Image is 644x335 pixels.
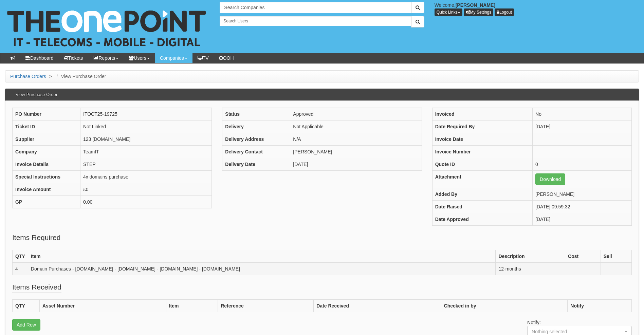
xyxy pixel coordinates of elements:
th: Item [166,300,218,312]
th: PO Number [13,108,80,120]
a: Users [124,53,155,63]
legend: Items Required [12,232,60,243]
td: N/A [290,133,422,146]
th: Attachment [432,171,532,188]
li: View Purchase Order [55,73,106,80]
th: Delivery Contact [222,146,290,158]
th: Invoiced [432,108,532,120]
th: Date Approved [432,213,532,226]
a: OOH [214,53,239,63]
th: Checked in by [441,300,568,312]
td: [DATE] [533,213,632,226]
th: Status [222,108,290,120]
th: QTY [13,300,40,312]
th: GP [13,196,80,208]
th: Special Instructions [13,171,80,183]
span: > [48,74,54,79]
a: Tickets [59,53,88,63]
th: Invoice Amount [13,183,80,196]
th: Delivery Date [222,158,290,171]
a: Dashboard [20,53,59,63]
th: Item [28,250,496,263]
td: TeamIT [80,146,212,158]
td: [DATE] [533,120,632,133]
a: Add Row [12,319,40,331]
td: [PERSON_NAME] [533,188,632,201]
th: Date Required By [432,120,532,133]
th: Description [496,250,565,263]
button: Quick Links [435,8,462,16]
th: Asset Number [40,300,166,312]
div: Welcome, [429,2,644,16]
a: Logout [495,8,514,16]
input: Search Companies [220,2,411,13]
th: Sell [601,250,631,263]
a: My Settings [464,8,494,16]
th: Supplier [13,133,80,146]
td: No [533,108,632,120]
td: 0 [533,158,632,171]
th: Cost [565,250,601,263]
th: Invoice Date [432,133,532,146]
td: 123 [DOMAIN_NAME] [80,133,212,146]
div: Nothing selected [532,328,614,335]
th: Ticket ID [13,120,80,133]
th: QTY [13,250,28,263]
th: Delivery Address [222,133,290,146]
th: Date Received [314,300,441,312]
input: Search Users [220,16,411,26]
td: Not Linked [80,120,212,133]
td: 0.00 [80,196,212,208]
h3: View Purchase Order [12,89,61,100]
th: Invoice Number [432,146,532,158]
th: Invoice Details [13,158,80,171]
th: Added By [432,188,532,201]
th: Delivery [222,120,290,133]
td: 4x domains purchase [80,171,212,183]
td: 12-months [496,263,565,275]
td: Not Applicable [290,120,422,133]
td: [DATE] 09:59:32 [533,201,632,213]
th: Date Raised [432,201,532,213]
td: £0 [80,183,212,196]
th: Reference [218,300,314,312]
td: Approved [290,108,422,120]
a: Companies [155,53,192,63]
td: STEP [80,158,212,171]
td: Domain Purchases - [DOMAIN_NAME] - [DOMAIN_NAME] - [DOMAIN_NAME] - [DOMAIN_NAME] [28,263,496,275]
td: 4 [13,263,28,275]
a: Purchase Orders [10,74,46,79]
a: Reports [88,53,124,63]
th: Company [13,146,80,158]
td: [PERSON_NAME] [290,146,422,158]
th: Notify [568,300,632,312]
td: [DATE] [290,158,422,171]
td: ITOCT25-19725 [80,108,212,120]
b: [PERSON_NAME] [456,2,495,8]
a: TV [192,53,214,63]
th: Quote ID [432,158,532,171]
legend: Items Received [12,282,61,293]
a: Download [535,173,565,185]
